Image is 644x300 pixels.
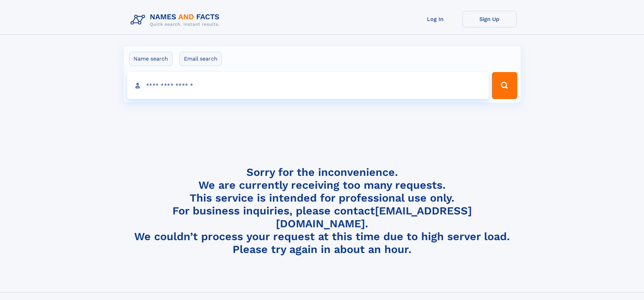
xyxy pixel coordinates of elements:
[408,11,462,27] a: Log In
[127,72,489,99] input: search input
[129,52,172,66] label: Name search
[276,204,472,230] a: [EMAIL_ADDRESS][DOMAIN_NAME]
[180,52,222,66] label: Email search
[492,72,517,99] button: Search Button
[128,166,517,256] h4: Sorry for the inconvenience. We are currently receiving too many requests. This service is intend...
[128,11,225,29] img: Logo Names and Facts
[462,11,517,27] a: Sign Up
